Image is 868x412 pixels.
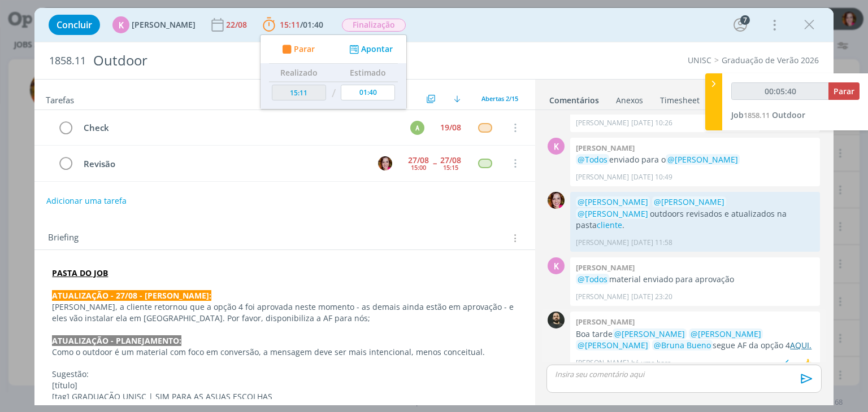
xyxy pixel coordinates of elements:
[112,16,129,33] div: K
[691,328,761,339] span: @[PERSON_NAME]
[79,157,367,171] div: Revisão
[576,262,635,273] b: [PERSON_NAME]
[433,159,436,167] span: --
[548,192,565,209] img: B
[410,121,424,135] div: A
[688,55,711,65] a: UNISC
[576,172,629,182] p: [PERSON_NAME]
[659,90,700,106] a: Timesheet
[377,155,394,172] button: B
[79,121,400,135] div: Check
[88,47,493,74] div: Outdoor
[549,90,600,106] a: Comentários
[443,164,458,170] div: 15:15
[46,191,127,211] button: Adicionar uma tarefa
[631,172,672,182] span: [DATE] 10:49
[578,208,648,219] span: @[PERSON_NAME]
[52,335,181,346] strong: ATUALIZAÇÃO - PLANEJAMENTO:
[548,257,565,274] div: K
[731,16,749,34] button: 7
[260,16,326,34] button: 15:11/01:40
[57,20,92,29] span: Concluir
[576,358,629,368] p: [PERSON_NAME]
[597,220,622,230] a: cliente
[631,358,671,368] span: há uma hora
[548,138,565,155] div: K
[576,154,814,165] p: enviado para o
[802,357,813,370] div: 👍
[280,19,300,30] span: 15:11
[132,21,196,29] span: [PERSON_NAME]
[342,19,406,32] span: Finalização
[834,86,854,97] span: Parar
[440,156,461,164] div: 27/08
[576,143,635,153] b: [PERSON_NAME]
[338,64,398,82] th: Estimado
[409,119,426,136] button: A
[578,274,607,284] span: @Todos
[52,301,517,324] p: [PERSON_NAME], a cliente retornou que a opção 4 foi aprovada neste momento - as demais ainda estã...
[411,164,426,170] div: 15:00
[49,15,100,35] button: Concluir
[576,118,629,128] p: [PERSON_NAME]
[52,347,517,358] p: Como o outdoor é um material com foco em conversão, a mensagem deve ser mais intencional, menos c...
[346,43,393,55] button: Apontar
[279,43,315,55] button: Parar
[378,156,392,170] img: B
[300,19,303,30] span: /
[654,196,724,207] span: @[PERSON_NAME]
[294,45,315,53] span: Parar
[303,19,323,30] span: 01:40
[49,55,86,67] span: 1858.11
[112,16,196,33] button: K[PERSON_NAME]
[576,196,814,231] p: outdoors revisados e atualizados na pasta .
[440,124,461,132] div: 19/08
[722,55,819,65] a: Graduação de Verão 2026
[260,34,407,109] ul: 15:11/01:40
[790,340,811,350] a: AQUI.
[548,312,565,328] img: P
[576,328,814,352] p: Boa tarde segue AF da opção 4
[631,292,672,302] span: [DATE] 23:20
[341,18,406,32] button: Finalização
[578,196,648,207] span: @[PERSON_NAME]
[46,92,74,106] span: Tarefas
[614,328,685,339] span: @[PERSON_NAME]
[34,8,833,405] div: dialog
[52,391,517,402] p: [tag] GRADUAÇÃO UNISC | SIM PARA AS ASUAS ESCOLHAS
[576,317,635,327] b: [PERSON_NAME]
[740,15,750,25] div: 7
[654,340,711,350] span: @Bruna Bueno
[782,355,798,372] img: answer.svg
[329,82,338,105] td: /
[576,238,629,248] p: [PERSON_NAME]
[828,82,860,100] button: Parar
[226,21,249,29] div: 22/08
[269,64,329,82] th: Realizado
[52,290,211,301] strong: ATUALIZAÇÃO - 27/08 - [PERSON_NAME]:
[667,154,738,165] span: @[PERSON_NAME]
[454,95,461,102] img: arrow-down.svg
[578,154,607,165] span: @Todos
[731,109,805,120] a: Job1858.11Outdoor
[52,369,517,380] p: Sugestão:
[52,380,517,391] p: [título]
[408,156,429,164] div: 27/08
[52,268,108,278] a: PASTA DO JOB
[631,118,672,128] span: [DATE] 10:26
[576,292,629,302] p: [PERSON_NAME]
[744,110,770,120] span: 1858.11
[576,274,814,285] p: material enviado para aprovação
[578,340,648,350] span: @[PERSON_NAME]
[631,238,672,248] span: [DATE] 11:58
[48,231,79,246] span: Briefing
[616,95,643,106] div: Anexos
[772,109,805,120] span: Outdoor
[481,94,518,103] span: Abertas 2/15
